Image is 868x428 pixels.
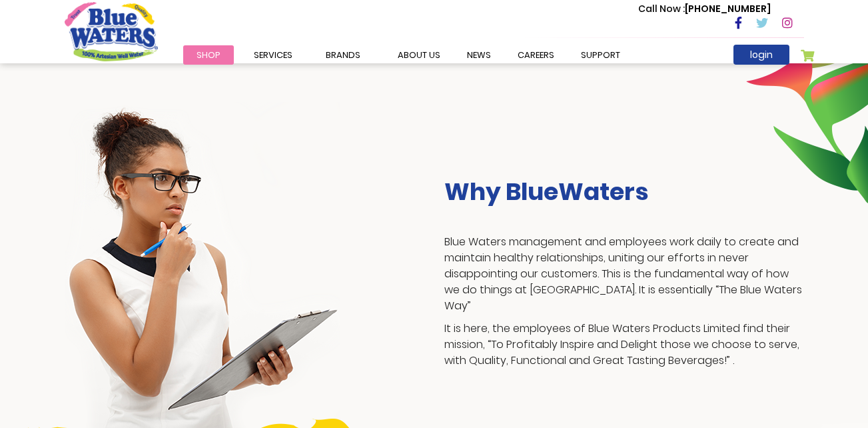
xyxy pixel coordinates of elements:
[638,2,771,16] p: [PHONE_NUMBER]
[504,45,568,65] a: careers
[65,2,158,61] a: store logo
[197,49,220,61] span: Shop
[444,234,804,314] p: Blue Waters management and employees work daily to create and maintain healthy relationships, uni...
[454,45,504,65] a: News
[254,49,292,61] span: Services
[384,45,454,65] a: about us
[326,49,360,61] span: Brands
[444,177,804,206] h3: Why BlueWaters
[733,45,789,65] a: login
[444,321,804,369] p: It is here, the employees of Blue Waters Products Limited find their mission, “To Profitably Insp...
[638,2,685,15] span: Call Now :
[568,45,634,65] a: support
